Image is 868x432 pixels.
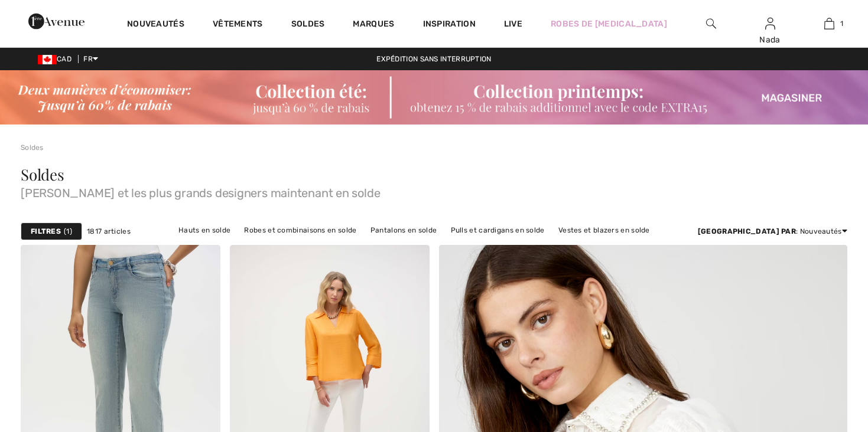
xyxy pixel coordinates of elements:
span: 1817 articles [87,226,131,237]
span: FR [83,55,98,63]
span: 1 [840,18,843,29]
a: Se connecter [765,18,775,29]
a: Vêtements d'extérieur en solde [386,238,508,253]
a: Nouveautés [127,19,184,31]
a: Robes et combinaisons en solde [238,222,362,238]
a: Soldes [21,143,44,152]
a: Pantalons en solde [365,222,443,238]
strong: Filtres [31,226,61,237]
a: Vestes et blazers en solde [552,222,656,238]
a: Jupes en solde [320,238,385,253]
span: [PERSON_NAME] et les plus grands designers maintenant en solde [21,182,847,199]
span: 1 [64,226,72,237]
img: Mes infos [765,17,775,31]
img: recherche [706,17,716,31]
strong: [GEOGRAPHIC_DATA] par [698,227,796,235]
div: : Nouveautés [698,226,847,237]
img: Canadian Dollar [38,55,57,64]
a: 1 [800,17,858,31]
a: Pulls et cardigans en solde [445,222,551,238]
a: Robes de [MEDICAL_DATA] [551,18,667,30]
div: Nada [741,34,799,46]
span: Inspiration [423,19,476,31]
span: Soldes [21,164,64,185]
a: Hauts en solde [173,222,236,238]
a: Soldes [291,19,325,31]
a: Marques [353,19,394,31]
a: Live [504,18,522,30]
img: 1ère Avenue [28,9,84,33]
img: Mon panier [824,17,834,31]
a: Vêtements [213,19,263,31]
span: CAD [38,55,76,63]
